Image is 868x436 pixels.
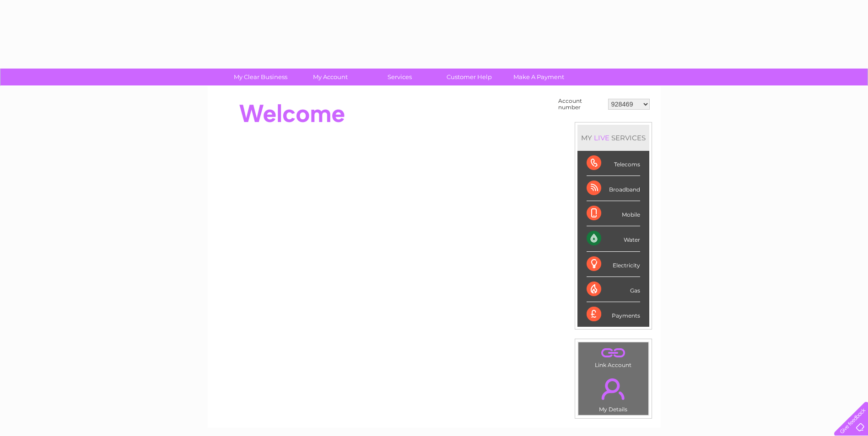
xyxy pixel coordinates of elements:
a: . [581,373,646,405]
div: Water [587,226,640,251]
td: Account number [556,96,606,113]
td: My Details [578,371,649,415]
a: Customer Help [431,69,507,85]
a: . [581,345,646,361]
a: Services [362,69,437,85]
a: Make A Payment [501,69,577,85]
div: LIVE [592,133,611,142]
div: Payments [587,302,640,327]
a: My Account [292,69,368,85]
td: Link Account [578,342,649,371]
div: Broadband [587,176,640,201]
div: Mobile [587,201,640,226]
div: Gas [587,277,640,302]
div: Telecoms [587,151,640,176]
div: MY SERVICES [577,125,649,151]
a: My Clear Business [223,69,298,85]
div: Electricity [587,252,640,277]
